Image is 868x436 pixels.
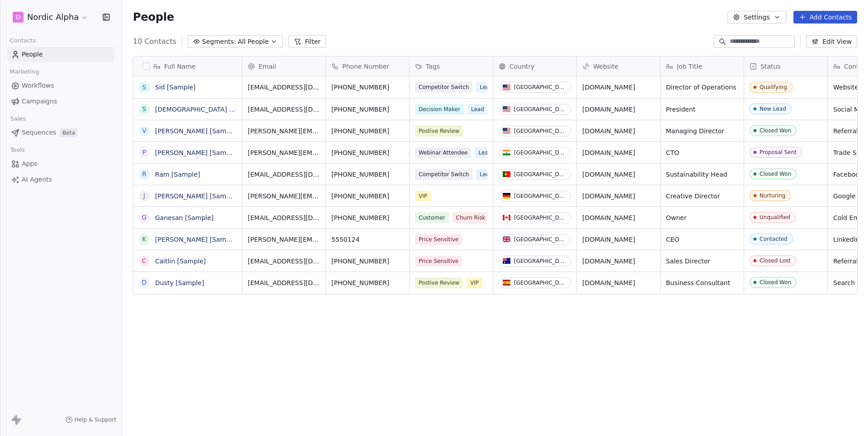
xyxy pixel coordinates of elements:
a: [DOMAIN_NAME] [582,258,635,265]
span: Website [593,62,618,71]
span: Business Consultant [666,278,738,287]
div: New Lead [759,106,786,112]
span: Sales [6,112,30,126]
span: Campaigns [22,97,57,106]
span: Full Name [164,62,196,71]
a: Dusty [Sample] [155,279,204,286]
span: Competitor Switch [415,82,472,93]
span: Status [760,62,781,71]
a: Ganesan [Sample] [155,214,214,221]
div: C [142,256,146,266]
span: D [16,13,21,22]
span: Country [509,62,535,71]
span: Email [259,62,276,71]
span: AI Agents [22,175,52,184]
span: Competitor Switch [415,169,472,180]
div: [GEOGRAPHIC_DATA] [514,128,567,134]
span: [EMAIL_ADDRESS][DOMAIN_NAME] [248,170,320,179]
span: Director of Operations [666,83,738,92]
span: [PHONE_NUMBER] [331,105,404,114]
div: [GEOGRAPHIC_DATA] [514,106,567,113]
span: [PHONE_NUMBER] [331,213,404,222]
div: Closed Won [759,127,791,134]
span: People [133,10,174,24]
div: V [142,126,146,136]
span: Beta [60,128,78,137]
div: [GEOGRAPHIC_DATA] [514,150,567,156]
span: Help & Support [75,416,116,423]
span: Lead [476,82,496,93]
span: 10 Contacts [133,36,176,47]
span: CEO [666,235,738,244]
div: Phone Number [326,56,409,76]
span: [PHONE_NUMBER] [331,170,404,179]
div: Tags [410,56,493,76]
a: [PERSON_NAME] [Sample] [155,236,238,243]
span: Tools [6,143,28,157]
a: [DOMAIN_NAME] [582,127,635,135]
span: [PERSON_NAME][EMAIL_ADDRESS][DOMAIN_NAME] [248,127,320,136]
div: Website [577,56,660,76]
a: [DOMAIN_NAME] [582,84,635,91]
a: SequencesBeta [7,125,114,140]
div: Email [242,56,325,76]
span: Sequences [22,128,56,137]
div: K [142,234,146,244]
span: CTO [666,148,738,157]
div: Closed Won [759,279,791,286]
span: All People [238,37,269,47]
span: Nordic Alpha [27,11,79,23]
div: Status [744,56,827,76]
a: [DOMAIN_NAME] [582,279,635,286]
div: J [143,191,145,201]
span: [PHONE_NUMBER] [331,278,404,287]
div: [GEOGRAPHIC_DATA] [514,171,567,178]
a: People [7,47,114,62]
span: [PHONE_NUMBER] [331,83,404,92]
span: Webinar Attendee [415,147,471,158]
span: Contacts [6,34,40,47]
span: [PERSON_NAME][EMAIL_ADDRESS][DOMAIN_NAME] [248,235,320,244]
span: Sales Director [666,257,738,266]
div: Job Title [660,56,744,76]
div: [GEOGRAPHIC_DATA] [514,258,567,264]
span: [PHONE_NUMBER] [331,192,404,201]
div: D [142,278,147,287]
span: People [22,50,43,59]
div: Unqualified [759,214,790,220]
div: Contacted [759,236,788,242]
span: [PHONE_NUMBER] [331,148,404,157]
span: Owner [666,213,738,222]
div: Closed Won [759,171,791,177]
span: Job Title [677,62,702,71]
span: Decision Maker [415,104,464,115]
span: Price Sensitive [415,256,462,267]
div: Country [493,56,576,76]
a: Ram [Sample] [155,171,200,178]
a: Sid [Sample] [155,84,196,91]
a: [DOMAIN_NAME] [582,149,635,156]
span: Sustainability Head [666,170,738,179]
span: Tags [426,62,440,71]
a: Apps [7,156,114,171]
span: Segments: [202,37,236,47]
a: [PERSON_NAME] [Sample] [155,192,238,200]
a: [DOMAIN_NAME] [582,236,635,243]
a: [DOMAIN_NAME] [582,192,635,200]
span: [EMAIL_ADDRESS][DOMAIN_NAME] [248,278,320,287]
div: grid [133,76,242,418]
span: [EMAIL_ADDRESS][DOMAIN_NAME] [248,257,320,266]
a: [DEMOGRAPHIC_DATA] [Sample] [155,106,258,113]
span: Lead [475,147,495,158]
button: Settings [727,11,786,23]
span: [EMAIL_ADDRESS][DOMAIN_NAME] [248,105,320,114]
span: [PERSON_NAME][EMAIL_ADDRESS][DOMAIN_NAME] [248,148,320,157]
span: [PERSON_NAME][EMAIL_ADDRESS][DOMAIN_NAME] [248,192,320,201]
span: President [666,105,738,114]
span: Apps [22,159,38,169]
div: Proposal Sent [759,149,797,155]
div: [GEOGRAPHIC_DATA] [514,84,567,90]
span: [EMAIL_ADDRESS][DOMAIN_NAME] [248,213,320,222]
span: Postive Review [415,126,463,136]
span: Churn Risk [453,212,489,223]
